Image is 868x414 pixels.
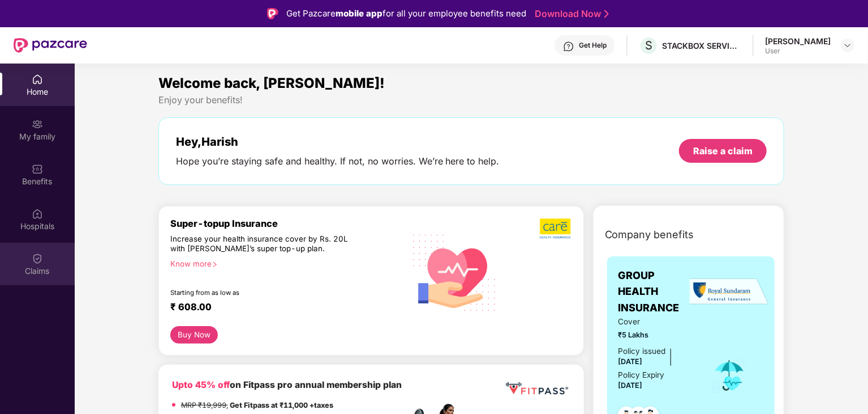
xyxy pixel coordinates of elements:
div: Raise a claim [693,145,753,157]
img: svg+xml;base64,PHN2ZyBpZD0iRHJvcGRvd24tMzJ4MzIiIHhtbG5zPSJodHRwOi8vd3d3LnczLm9yZy8yMDAwL3N2ZyIgd2... [843,41,852,50]
b: on Fitpass pro annual membership plan [172,379,402,390]
div: Hope you’re staying safe and healthy. If not, no worries. We’re here to help. [176,155,500,167]
div: Get Pazcare for all your employee benefits need [286,7,526,20]
img: icon [711,357,748,394]
img: New Pazcare Logo [14,38,87,53]
img: svg+xml;base64,PHN2ZyBpZD0iSGVscC0zMngzMiIgeG1sbnM9Imh0dHA6Ly93d3cudzMub3JnLzIwMDAvc3ZnIiB3aWR0aD... [563,41,574,52]
div: STACKBOX SERVICES PRIVATE LIMITED [662,40,741,51]
span: GROUP HEALTH INSURANCE [618,268,696,316]
div: Super-topup Insurance [170,218,405,229]
img: svg+xml;base64,PHN2ZyBpZD0iQmVuZWZpdHMiIHhtbG5zPSJodHRwOi8vd3d3LnczLm9yZy8yMDAwL3N2ZyIgd2lkdGg9Ij... [32,163,43,175]
button: Buy Now [170,326,218,344]
div: Enjoy your benefits! [158,94,785,106]
div: Policy Expiry [618,369,665,381]
img: svg+xml;base64,PHN2ZyBpZD0iSG9tZSIgeG1sbnM9Imh0dHA6Ly93d3cudzMub3JnLzIwMDAvc3ZnIiB3aWR0aD0iMjAiIG... [32,74,43,85]
a: Download Now [535,8,605,20]
span: [DATE] [618,357,643,366]
img: svg+xml;base64,PHN2ZyBpZD0iSG9zcGl0YWxzIiB4bWxucz0iaHR0cDovL3d3dy53My5vcmcvMjAwMC9zdmciIHdpZHRoPS... [32,208,43,219]
div: Hey, Harish [176,135,500,149]
b: Upto 45% off [172,379,230,390]
div: Starting from as low as [170,289,356,297]
strong: mobile app [336,8,383,19]
div: Increase your health insurance cover by Rs. 20L with [PERSON_NAME]’s super top-up plan. [170,234,356,255]
img: svg+xml;base64,PHN2ZyBpZD0iQ2xhaW0iIHhtbG5zPSJodHRwOi8vd3d3LnczLm9yZy8yMDAwL3N2ZyIgd2lkdGg9IjIwIi... [32,253,43,264]
img: svg+xml;base64,PHN2ZyB3aWR0aD0iMjAiIGhlaWdodD0iMjAiIHZpZXdCb3g9IjAgMCAyMCAyMCIgZmlsbD0ibm9uZSIgeG... [32,119,43,130]
div: [PERSON_NAME] [765,36,831,47]
img: Stroke [604,8,609,20]
img: insurerLogo [690,278,769,306]
span: [DATE] [618,381,643,390]
span: Cover [618,316,696,328]
img: fppp.png [504,378,570,399]
img: Logo [267,8,278,19]
span: Welcome back, [PERSON_NAME]! [158,75,385,91]
del: MRP ₹19,999, [181,401,228,409]
span: Company benefits [605,227,694,243]
div: ₹ 608.00 [170,301,393,315]
div: Know more [170,259,398,267]
span: right [212,261,218,268]
div: Get Help [579,41,607,50]
img: svg+xml;base64,PHN2ZyB4bWxucz0iaHR0cDovL3d3dy53My5vcmcvMjAwMC9zdmciIHhtbG5zOnhsaW5rPSJodHRwOi8vd3... [405,221,505,323]
strong: Get Fitpass at ₹11,000 +taxes [230,401,333,409]
img: b5dec4f62d2307b9de63beb79f102df3.png [540,218,572,239]
span: S [645,39,652,52]
span: ₹5 Lakhs [618,329,696,341]
div: User [765,47,831,56]
div: Policy issued [618,345,666,357]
